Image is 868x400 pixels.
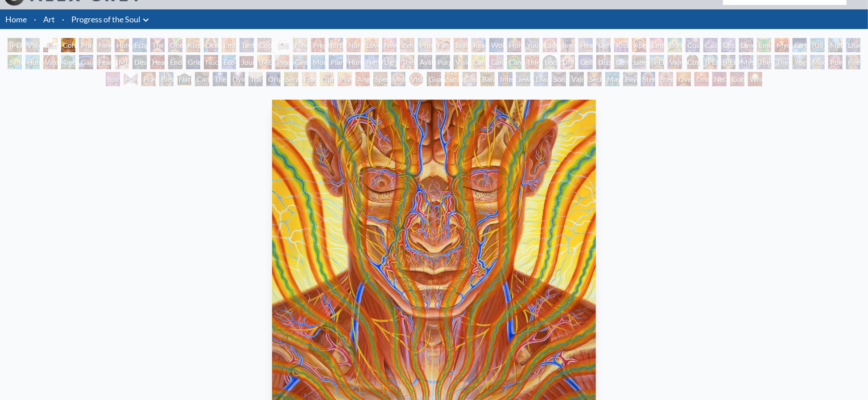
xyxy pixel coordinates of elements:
div: Family [436,38,450,52]
div: DMT - The Spirit Molecule [561,55,575,69]
div: Blessing Hand [159,72,174,86]
div: Nuclear Crucifixion [204,55,218,69]
div: Fractal Eyes [302,72,316,86]
div: Firewalking [846,55,860,69]
div: Cannabis Sutra [489,55,504,69]
div: Guardian of Infinite Vision [427,72,441,86]
div: Eco-Atlas [222,55,236,69]
div: Spirit Animates the Flesh [106,72,120,86]
div: [DEMOGRAPHIC_DATA] Embryo [275,38,289,52]
div: Bardo Being [480,72,495,86]
div: The Seer [757,55,771,69]
div: Young & Old [525,38,539,52]
li: · [30,9,40,29]
div: Cannabacchus [507,55,521,69]
div: Cosmic Artist [703,38,718,52]
div: Reading [471,38,486,52]
div: Symbiosis: Gall Wasp & Oak Tree [8,55,22,69]
div: Lilacs [846,38,860,52]
div: Body, Mind, Spirit [43,38,58,52]
div: Mysteriosa 2 [775,38,789,52]
div: [PERSON_NAME] [650,55,664,69]
a: Progress of the Soul [71,13,141,25]
li: · [58,9,68,29]
div: Hands that See [124,72,138,86]
div: Empowerment [650,38,664,52]
div: Zena Lotus [400,38,414,52]
div: [PERSON_NAME] & Eve [8,38,22,52]
div: Cosmic Creativity [686,38,700,52]
div: Secret Writing Being [587,72,602,86]
div: Seraphic Transport Docking on the Third Eye [284,72,298,86]
div: Contemplation [61,38,75,52]
div: Human Geometry [347,55,361,69]
div: Ocean of Love Bliss [204,38,218,52]
div: Deities & Demons Drinking from the Milky Pool [614,55,628,69]
div: Vision Crystal [391,72,405,86]
div: Angel Skin [355,72,370,86]
div: Caring [195,72,209,86]
div: White Light [748,72,762,86]
div: Copulating [257,38,272,52]
div: [PERSON_NAME] [721,55,736,69]
div: Tree & Person [61,55,75,69]
div: Gaia [79,55,93,69]
div: Nursing [347,38,361,52]
a: Home [5,14,27,24]
div: Ophanic Eyelash [320,72,334,86]
div: Glimpsing the Empyrean [293,55,307,69]
div: Cosmic [DEMOGRAPHIC_DATA] [686,55,700,69]
div: Kiss of the [MEDICAL_DATA] [614,38,628,52]
div: Original Face [266,72,281,86]
div: Holy Family [507,38,521,52]
div: One Taste [168,38,182,52]
div: Dissectional Art for Tool's Lateralus CD [596,55,611,69]
div: Endarkenment [168,55,182,69]
div: Godself [730,72,744,86]
div: The Shulgins and their Alchemical Angels [400,55,414,69]
div: Fear [97,55,111,69]
div: Journey of the Wounded Healer [240,55,254,69]
div: Theologue [775,55,789,69]
div: Headache [150,55,165,69]
div: Steeplehead 2 [659,72,673,86]
div: Breathing [561,38,575,52]
div: Bond [668,38,682,52]
div: Planetary Prayers [329,55,343,69]
div: Earth Energies [793,38,807,52]
a: Art [43,13,55,25]
div: Vajra Guru [668,55,682,69]
div: [US_STATE] Song [810,38,825,52]
div: One [694,72,709,86]
div: Psychomicrograph of a Fractal Paisley Cherub Feather Tip [338,72,352,86]
div: Boo-boo [454,38,468,52]
div: Grieving [186,55,200,69]
div: Purging [436,55,450,69]
div: Cosmic Elf [463,72,477,86]
div: Birth [329,38,343,52]
div: Sunyata [445,72,459,86]
div: Ayahuasca Visitation [418,55,432,69]
div: Mudra [810,55,825,69]
div: Lightweaver [596,38,611,52]
div: Praying Hands [141,72,156,86]
div: Newborn [293,38,307,52]
div: Vision Crystal Tondo [409,72,423,86]
div: Cannabis Mudra [471,55,486,69]
div: Despair [132,55,147,69]
div: Nature of Mind [177,72,191,86]
div: Love is a Cosmic Force [739,38,753,52]
div: The Soul Finds It's Way [213,72,227,86]
div: Transfiguration [248,72,263,86]
div: The Kiss [150,38,165,52]
div: [MEDICAL_DATA] [115,55,129,69]
div: Vajra Being [570,72,584,86]
div: Steeplehead 1 [641,72,655,86]
div: Third Eye Tears of Joy [525,55,539,69]
div: Promise [418,38,432,52]
div: Metamorphosis [828,38,843,52]
div: Holy Grail [115,38,129,52]
div: Diamond Being [534,72,548,86]
div: Monochord [311,55,325,69]
div: Liberation Through Seeing [632,55,646,69]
